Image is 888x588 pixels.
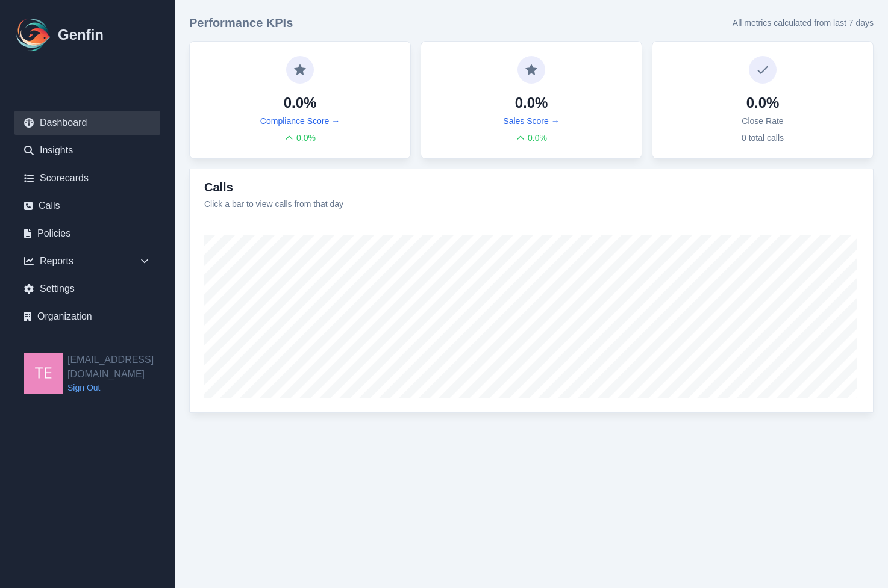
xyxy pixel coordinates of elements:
img: Logo [14,16,53,54]
h4: 0.0% [284,93,317,113]
a: Dashboard [14,111,160,135]
p: Click a bar to view calls from that day [204,198,343,210]
p: Close Rate [742,115,783,127]
div: 0.0 % [516,132,547,144]
a: Sign Out [67,382,175,394]
a: Sales Score → [503,115,559,127]
h1: Genfin [58,25,104,45]
a: Calls [14,194,160,218]
h2: [EMAIL_ADDRESS][DOMAIN_NAME] [67,353,175,382]
div: Reports [14,249,160,273]
a: Scorecards [14,166,160,190]
h4: 0.0% [746,93,780,113]
a: Insights [14,138,160,162]
img: test238953233@bdunagan.com [24,353,63,394]
h3: Performance KPIs [189,14,293,31]
p: 0 total calls [742,132,784,144]
h3: Calls [204,179,343,196]
div: 0.0 % [284,132,316,144]
a: Settings [14,277,160,301]
h4: 0.0% [515,93,548,113]
a: Compliance Score → [260,115,340,127]
p: All metrics calculated from last 7 days [733,17,874,29]
a: Organization [14,305,160,329]
a: Policies [14,221,160,246]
